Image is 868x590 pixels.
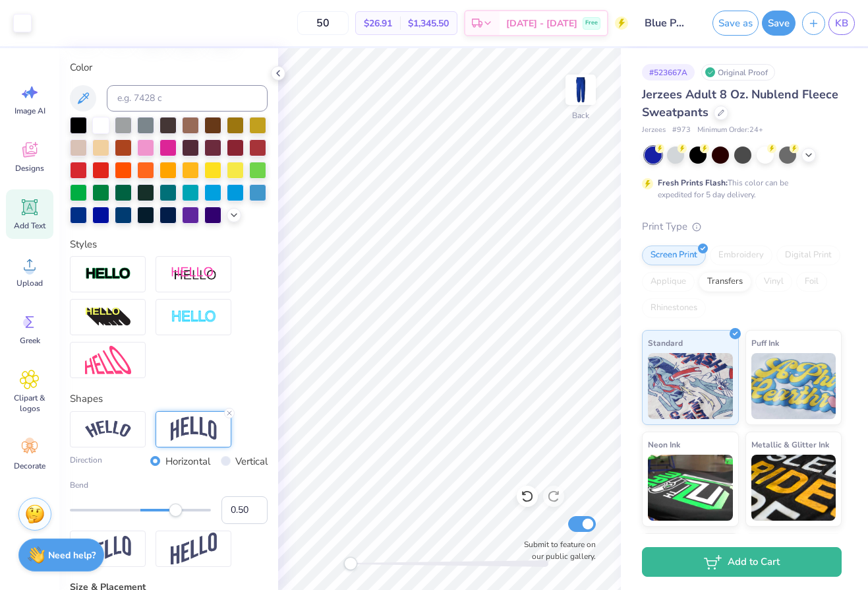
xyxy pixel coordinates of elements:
div: Vinyl [755,272,792,292]
div: Back [572,110,589,121]
a: KB [828,12,855,35]
label: Submit to feature on our public gallery. [517,539,596,562]
span: Greek [20,335,40,346]
button: Save [762,11,796,36]
label: Vertical [235,454,268,469]
span: Decorate [14,461,45,471]
div: Embroidery [710,246,772,265]
img: 3D Illusion [85,307,131,328]
div: Accessibility label [344,557,357,570]
img: Arch [171,416,217,442]
button: Add to Cart [642,547,842,577]
span: Free [585,18,598,28]
span: Jerzees [642,125,666,136]
div: Digital Print [776,246,840,265]
img: Shadow [171,266,217,282]
label: Color [70,60,268,75]
span: Designs [15,163,44,174]
span: Metallic & Glitter Ink [751,438,829,451]
div: Foil [796,272,827,292]
img: Neon Ink [648,455,733,521]
span: Add Text [14,220,45,231]
strong: Fresh Prints Flash: [658,178,728,188]
span: Upload [16,278,43,288]
label: Horizontal [165,454,210,469]
span: Jerzees Adult 8 Oz. Nublend Fleece Sweatpants [642,86,838,120]
img: Rise [171,533,217,565]
img: Negative Space [171,310,217,325]
img: Metallic & Glitter Ink [751,455,836,521]
input: Untitled Design [635,10,699,36]
div: Screen Print [642,246,706,265]
span: Image AI [14,106,45,116]
span: # 973 [672,125,691,136]
span: KB [835,16,848,31]
div: # 523667A [642,64,695,81]
input: – – [297,11,349,35]
img: Puff Ink [751,353,836,419]
img: Free Distort [85,346,131,374]
label: Bend [70,479,268,491]
img: Standard [648,353,733,419]
input: e.g. 7428 c [107,85,268,112]
strong: Need help? [48,549,96,562]
div: Transfers [699,272,751,292]
span: $1,345.50 [408,16,449,30]
div: Original Proof [701,64,775,81]
img: Flag [85,536,131,562]
div: Rhinestones [642,298,706,318]
label: Styles [70,237,97,252]
label: Direction [70,454,102,469]
span: Minimum Order: 24 + [697,125,763,136]
label: Shapes [70,391,103,407]
div: This color can be expedited for 5 day delivery. [658,177,820,201]
div: Accessibility label [169,504,183,517]
img: Arc [85,420,131,438]
span: $26.91 [364,16,392,30]
span: Neon Ink [648,438,680,451]
button: Save as [712,11,759,36]
span: [DATE] - [DATE] [506,16,577,30]
span: Standard [648,336,683,350]
img: Back [567,77,594,103]
span: Puff Ink [751,336,779,350]
span: Clipart & logos [8,393,51,414]
div: Print Type [642,219,842,234]
img: Stroke [85,267,131,282]
div: Applique [642,272,695,292]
